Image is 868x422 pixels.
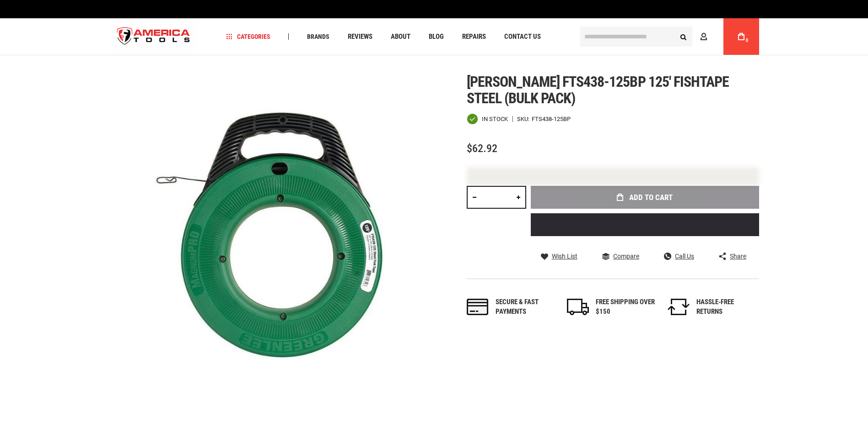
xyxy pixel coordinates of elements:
[467,299,489,315] img: payments
[226,33,270,40] span: Categories
[730,253,746,259] span: Share
[387,31,415,43] a: About
[675,28,692,45] button: Search
[303,31,334,43] a: Brands
[696,297,756,317] div: HASSLE-FREE RETURNS
[344,31,377,43] a: Reviews
[541,252,577,260] a: Wish List
[467,73,729,107] span: [PERSON_NAME] fts438-125bp 125' fishtape steel (bulk pack)
[733,18,750,55] a: 0
[307,33,329,40] span: Brands
[552,253,577,259] span: Wish List
[675,253,694,259] span: Call Us
[222,31,275,43] a: Categories
[482,116,508,122] span: In stock
[429,33,444,40] span: Blog
[613,253,639,259] span: Compare
[391,33,410,40] span: About
[467,142,497,155] span: $62.92
[532,116,571,122] div: FTS438-125BP
[462,33,486,40] span: Repairs
[746,38,749,43] span: 0
[467,113,508,125] div: Availability
[664,252,694,260] a: Call Us
[668,299,690,315] img: returns
[109,20,198,54] img: America Tools
[425,31,448,43] a: Blog
[109,74,434,398] img: main product photo
[348,33,372,40] span: Reviews
[504,33,541,40] span: Contact Us
[596,297,655,317] div: FREE SHIPPING OVER $150
[567,299,589,315] img: shipping
[496,297,555,317] div: Secure & fast payments
[517,116,532,122] strong: SKU
[109,20,198,54] a: store logo
[500,31,545,43] a: Contact Us
[458,31,490,43] a: Repairs
[602,252,639,260] a: Compare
